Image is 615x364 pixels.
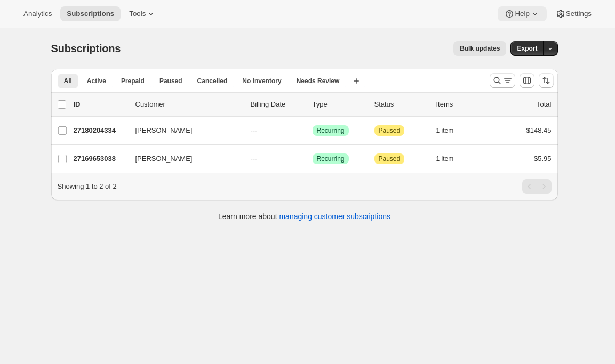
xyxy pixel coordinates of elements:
span: Paused [379,155,401,163]
span: Paused [159,77,182,85]
span: Settings [566,10,592,18]
span: Paused [379,126,401,135]
span: Needs Review [297,77,340,85]
button: Help [498,6,546,21]
span: All [64,77,72,85]
p: ID [74,99,127,110]
span: [PERSON_NAME] [135,153,193,164]
div: Items [436,99,490,110]
span: Recurring [317,155,345,163]
span: $148.45 [526,126,552,134]
nav: Pagination [522,179,552,194]
p: Learn more about [218,211,390,222]
div: Type [313,99,366,110]
button: Search and filter results [490,73,515,88]
button: Tools [123,6,163,21]
span: --- [251,126,258,134]
span: Tools [129,10,146,18]
span: --- [251,155,258,163]
span: 1 item [436,155,454,163]
span: Recurring [317,126,345,135]
button: Customize table column order and visibility [520,73,534,88]
p: 27169653038 [74,153,127,164]
p: Billing Date [251,99,304,110]
button: Subscriptions [60,6,121,21]
div: 27180204334[PERSON_NAME]---SuccessRecurringAttentionPaused1 item$148.45 [74,123,552,138]
span: No inventory [242,77,281,85]
p: Showing 1 to 2 of 2 [58,181,117,192]
button: Settings [549,6,598,21]
span: Subscriptions [67,10,114,18]
button: 1 item [436,151,466,166]
span: Subscriptions [51,43,121,54]
button: Create new view [348,74,365,88]
span: Help [515,10,529,18]
button: Analytics [17,6,58,21]
span: Analytics [23,10,52,18]
span: $5.95 [534,155,552,163]
button: 1 item [436,123,466,138]
div: 27169653038[PERSON_NAME]---SuccessRecurringAttentionPaused1 item$5.95 [74,151,552,166]
span: Bulk updates [460,44,500,53]
p: Total [537,99,551,110]
button: Sort the results [539,73,554,88]
span: Active [87,77,106,85]
span: Cancelled [197,77,228,85]
span: [PERSON_NAME] [135,125,193,136]
p: 27180204334 [74,125,127,136]
button: [PERSON_NAME] [129,122,236,139]
button: Bulk updates [453,41,506,56]
div: IDCustomerBilling DateTypeStatusItemsTotal [74,99,552,110]
span: Export [517,44,537,53]
span: Prepaid [121,77,145,85]
button: [PERSON_NAME] [129,150,236,167]
span: 1 item [436,126,454,135]
p: Status [374,99,428,110]
button: Export [510,41,544,56]
p: Customer [135,99,242,110]
a: managing customer subscriptions [279,212,390,221]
